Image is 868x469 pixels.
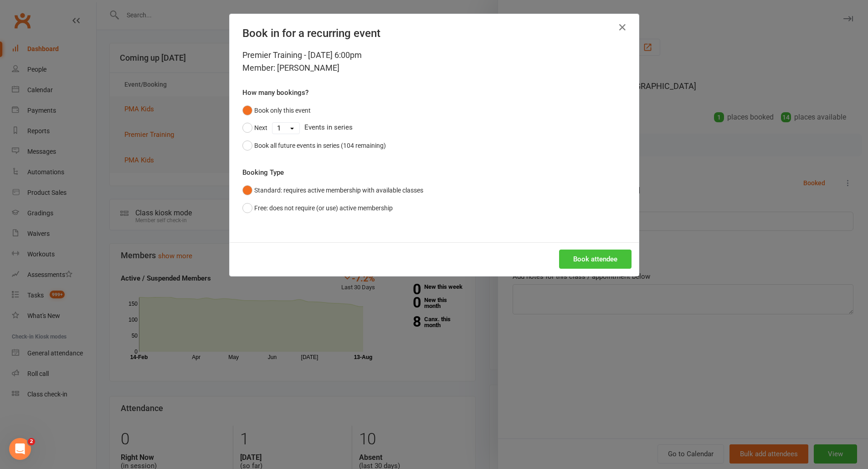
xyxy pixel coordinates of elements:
span: 2 [28,438,35,445]
div: Premier Training - [DATE] 6:00pm Member: [PERSON_NAME] [242,49,626,74]
h4: Book in for a recurring event [242,27,626,40]
button: Book attendee [559,250,632,269]
button: Standard: requires active membership with available classes [242,182,423,199]
button: Book only this event [242,102,311,119]
button: Book all future events in series (104 remaining) [242,137,386,154]
button: Free: does not require (or use) active membership [242,199,393,217]
label: Booking Type [242,167,284,178]
label: How many bookings? [242,87,308,98]
div: Events in series [242,119,626,136]
button: Next [242,119,267,136]
iframe: Intercom live chat [9,438,31,460]
div: Book all future events in series (104 remaining) [254,141,386,151]
button: Close [615,20,630,35]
